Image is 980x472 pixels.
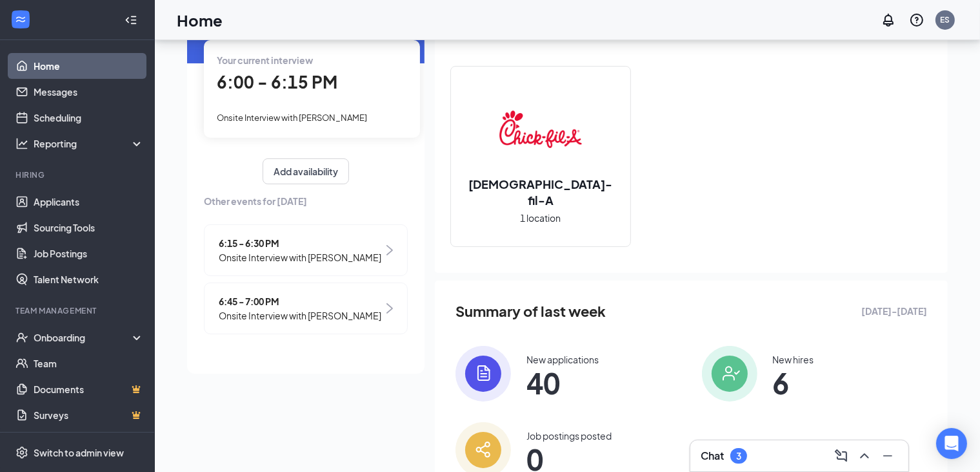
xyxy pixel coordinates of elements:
span: [DATE] - [DATE] [861,304,927,318]
a: DocumentsCrown [34,376,144,402]
span: Summary of last week [455,300,606,323]
span: Other events for [DATE] [204,194,408,208]
div: 3 [736,451,741,462]
svg: Settings [15,446,28,459]
div: Switch to admin view [34,446,124,459]
span: 6:15 - 6:30 PM [219,236,381,250]
div: Hiring [15,169,141,180]
div: Onboarding [34,331,133,344]
svg: ComposeMessage [834,448,849,464]
button: ChevronUp [854,445,875,466]
span: Your current interview [217,54,313,66]
svg: UserCheck [15,331,28,344]
a: Scheduling [34,105,144,131]
a: Job Postings [34,241,144,266]
div: New hires [773,353,814,366]
div: Team Management [15,305,141,316]
span: Onsite Interview with [PERSON_NAME] [219,308,381,323]
button: Add availability [263,158,349,184]
span: 6 [773,371,814,394]
svg: ChevronUp [857,448,872,464]
div: Reporting [34,137,145,150]
svg: WorkstreamLogo [14,13,27,26]
img: icon [702,346,757,402]
svg: Analysis [15,137,28,150]
span: 6:00 - 6:15 PM [217,71,337,92]
div: ES [941,14,950,25]
span: 1 location [521,211,561,225]
img: icon [455,346,511,402]
div: New applications [526,353,599,366]
a: Talent Network [34,266,144,292]
a: Applicants [34,189,144,215]
img: Chick-fil-A [499,88,582,171]
span: 0 [526,447,612,471]
span: Onsite Interview with [PERSON_NAME] [219,250,381,264]
a: Home [34,53,144,79]
span: 40 [526,371,599,394]
svg: QuestionInfo [909,12,925,28]
svg: Collapse [125,14,137,27]
h3: Chat [701,449,724,463]
span: 6:45 - 7:00 PM [219,294,381,308]
h1: Home [177,9,223,31]
a: SurveysCrown [34,402,144,428]
a: Sourcing Tools [34,215,144,241]
h2: [DEMOGRAPHIC_DATA]-fil-A [451,176,630,208]
button: ComposeMessage [831,445,852,466]
a: Messages [34,79,144,105]
svg: Notifications [881,12,896,28]
button: Minimize [877,445,898,466]
a: Team [34,350,144,376]
svg: Minimize [880,448,895,464]
span: Onsite Interview with [PERSON_NAME] [217,113,367,123]
div: Job postings posted [526,429,612,442]
div: Open Intercom Messenger [936,428,967,459]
